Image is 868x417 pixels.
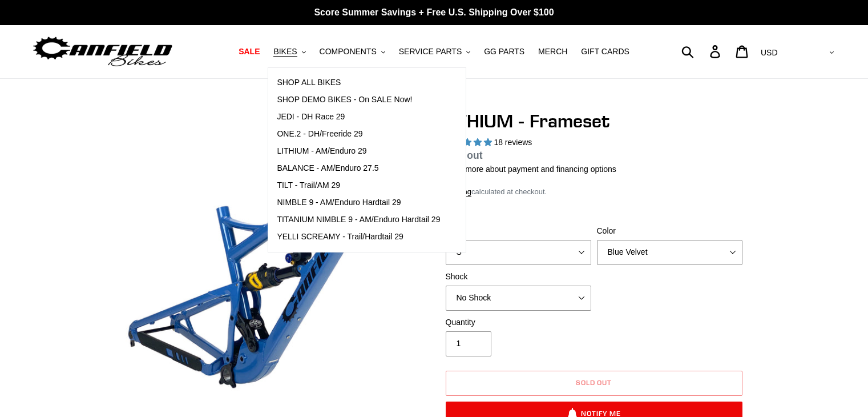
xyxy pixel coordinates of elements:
a: SALE [233,44,265,59]
button: SERVICE PARTS [393,44,476,59]
button: COMPONENTS [314,44,391,59]
h1: LITHIUM - Frameset [443,110,745,132]
label: Quantity [446,316,591,328]
span: LITHIUM - AM/Enduro 29 [277,146,366,156]
a: NIMBLE 9 - AM/Enduro Hardtail 29 [268,194,449,211]
a: TITANIUM NIMBLE 9 - AM/Enduro Hardtail 29 [268,211,449,228]
span: COMPONENTS [320,47,377,57]
span: BIKES [273,47,297,57]
label: Shock [446,271,591,283]
span: ONE.2 - DH/Freeride 29 [277,129,362,139]
span: SHOP DEMO BIKES - On SALE Now! [277,95,412,105]
span: SERVICE PARTS [399,47,462,57]
span: Sold out [576,378,612,387]
span: 5.00 stars [443,138,494,147]
span: JEDI - DH Race 29 [277,112,345,122]
label: Size [446,225,591,237]
span: 18 reviews [494,138,532,147]
img: Canfield Bikes [31,34,174,70]
span: TITANIUM NIMBLE 9 - AM/Enduro Hardtail 29 [277,215,440,224]
a: LITHIUM - AM/Enduro 29 [268,143,449,160]
input: Search [688,39,717,64]
a: SHOP DEMO BIKES - On SALE Now! [268,91,449,109]
span: GG PARTS [484,47,524,57]
button: Sold out [446,371,742,396]
span: YELLI SCREAMY - Trail/Hardtail 29 [277,232,403,242]
a: SHOP ALL BIKES [268,74,449,91]
a: GG PARTS [478,44,530,59]
button: BIKES [268,44,311,59]
a: Learn more about payment and financing options [443,165,616,174]
a: MERCH [532,44,573,59]
span: TILT - Trail/AM 29 [277,181,340,190]
span: NIMBLE 9 - AM/Enduro Hardtail 29 [277,198,401,207]
div: calculated at checkout. [443,186,745,198]
span: SHOP ALL BIKES [277,78,341,87]
a: ONE.2 - DH/Freeride 29 [268,126,449,143]
a: JEDI - DH Race 29 [268,109,449,126]
span: MERCH [538,47,567,57]
a: GIFT CARDS [575,44,635,59]
span: GIFT CARDS [581,47,629,57]
span: SALE [239,47,260,57]
a: YELLI SCREAMY - Trail/Hardtail 29 [268,228,449,246]
label: Color [597,225,742,237]
a: TILT - Trail/AM 29 [268,177,449,194]
span: BALANCE - AM/Enduro 27.5 [277,163,378,173]
a: BALANCE - AM/Enduro 27.5 [268,160,449,177]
